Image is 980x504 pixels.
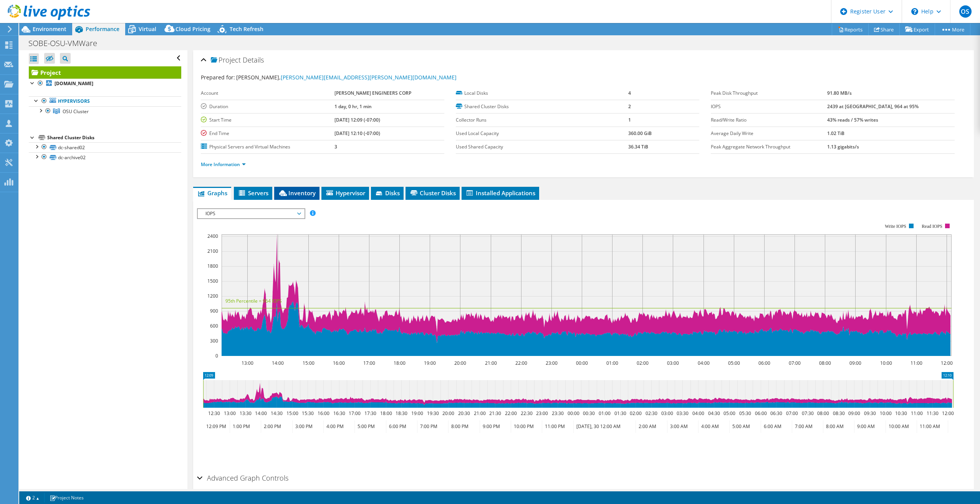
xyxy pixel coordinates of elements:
span: Cluster Disks [409,189,456,197]
text: 12:30 [208,410,220,417]
text: 12:00 [940,360,952,366]
text: 20:00 [442,410,454,417]
text: 0 [215,352,218,359]
text: 17:00 [363,360,375,366]
text: 23:30 [551,410,563,417]
a: Project Notes [44,493,89,502]
text: 08:30 [833,410,844,417]
a: dc-shared02 [29,142,181,152]
a: More Information [201,161,246,168]
b: 1.13 gigabits/s [827,143,859,150]
text: 14:00 [271,360,283,366]
text: 06:00 [758,360,770,366]
span: Cloud Pricing [175,25,210,33]
text: 13:00 [223,410,235,417]
text: 16:00 [317,410,329,417]
b: 1 day, 0 hr, 1 min [334,103,372,110]
text: 2100 [207,248,218,254]
text: 600 [210,323,218,329]
text: 03:00 [667,360,679,366]
label: Used Local Capacity [456,130,628,137]
text: 15:00 [302,360,314,366]
text: 19:00 [411,410,423,417]
text: 05:00 [723,410,735,417]
label: Physical Servers and Virtual Machines [201,143,334,151]
text: 21:30 [489,410,501,417]
text: 00:00 [576,360,588,366]
text: 1800 [207,263,218,269]
b: 1.02 TiB [827,130,844,137]
a: More [935,23,970,35]
text: 09:00 [849,360,861,366]
span: Hypervisor [325,189,365,197]
text: 20:00 [454,360,466,366]
text: 1500 [207,278,218,284]
b: 2439 at [GEOGRAPHIC_DATA], 964 at 95% [827,103,919,110]
span: IOPS [202,209,300,218]
text: 15:30 [301,410,313,417]
text: 300 [210,338,218,344]
text: 02:30 [645,410,657,417]
a: Share [868,23,900,35]
text: 22:30 [520,410,532,417]
a: dc-archive02 [29,152,181,162]
a: Reports [832,23,869,35]
b: 360.00 GiB [628,130,652,137]
text: 00:00 [567,410,579,417]
span: Disks [375,189,400,197]
h1: SOBE-OSU-VMWare [25,39,109,48]
text: 01:00 [606,360,618,366]
text: 14:00 [255,410,267,417]
text: 02:00 [629,410,641,417]
text: 05:30 [739,410,751,417]
a: Project [29,66,181,79]
b: 3 [334,143,337,150]
text: 18:00 [393,360,405,366]
span: Performance [86,25,119,33]
text: 08:00 [819,360,831,366]
text: 23:00 [545,360,557,366]
b: 4 [628,90,631,96]
text: 10:30 [895,410,907,417]
label: Average Daily Write [711,130,827,137]
label: Shared Cluster Disks [456,103,628,110]
span: [PERSON_NAME], [236,74,457,81]
text: 13:00 [241,360,253,366]
a: 2 [21,493,45,502]
b: 91.80 MB/s [827,90,852,96]
text: Read IOPS [922,224,942,229]
a: [DOMAIN_NAME] [29,79,181,89]
text: 06:30 [770,410,782,417]
label: End Time [201,130,334,137]
span: Environment [33,25,66,33]
span: Graphs [197,189,227,197]
text: 95th Percentile = 964 IOPS [225,298,282,304]
text: 19:30 [427,410,439,417]
text: 11:00 [910,410,922,417]
text: 06:00 [755,410,766,417]
text: 15:00 [286,410,298,417]
text: 03:00 [661,410,673,417]
text: 10:00 [880,360,892,366]
div: Shared Cluster Disks [47,133,181,142]
text: 16:30 [333,410,345,417]
span: Servers [238,189,268,197]
text: 00:30 [583,410,594,417]
text: 04:00 [697,360,709,366]
text: 16:00 [333,360,344,366]
text: 17:00 [348,410,360,417]
label: Local Disks [456,89,628,97]
text: 09:30 [864,410,876,417]
text: 21:00 [473,410,485,417]
text: 04:30 [708,410,720,417]
span: Details [243,55,264,64]
span: Virtual [139,25,156,33]
text: 23:00 [536,410,548,417]
span: Installed Applications [465,189,535,197]
text: 2400 [207,233,218,239]
label: Peak Disk Throughput [711,89,827,97]
b: [DOMAIN_NAME] [55,80,93,87]
text: 01:00 [598,410,610,417]
text: 01:30 [614,410,626,417]
text: 14:30 [270,410,282,417]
